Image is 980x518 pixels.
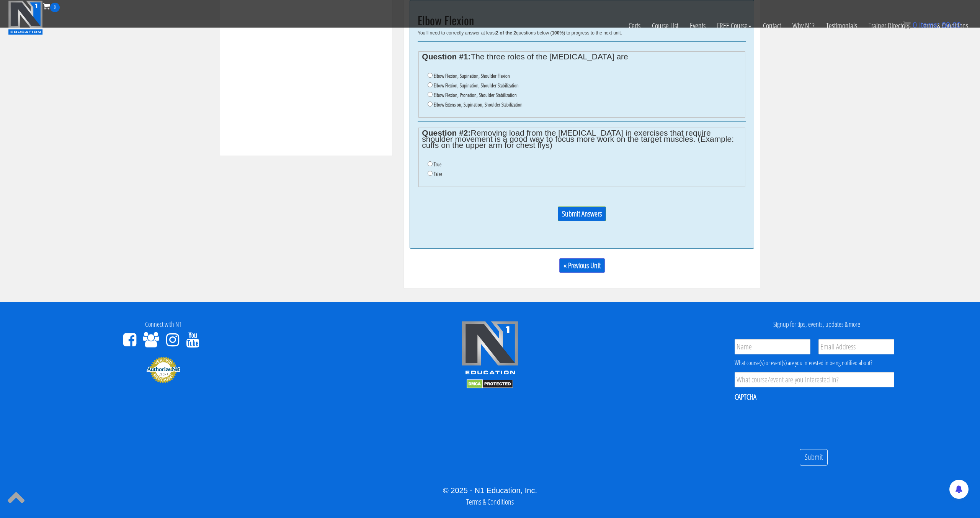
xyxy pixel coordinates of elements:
[942,21,946,29] span: $
[6,321,321,328] h4: Connect with N1
[43,1,60,11] a: 0
[646,12,684,39] a: Course List
[711,12,757,39] a: FREE Course
[461,321,519,377] img: n1-edu-logo
[735,372,894,387] input: What course/event are you interested in?
[820,12,863,39] a: Testimonials
[942,21,961,29] bdi: 0.00
[800,449,828,466] input: Submit
[903,21,911,29] img: icon11.png
[422,54,742,60] legend: The three roles of the [MEDICAL_DATA] are
[422,128,470,137] strong: Question #2:
[434,161,441,167] label: True
[735,339,810,354] input: Name
[422,130,742,148] legend: Removing load from the [MEDICAL_DATA] in exercises that require shoulder movement is a good way t...
[434,73,510,79] label: Elbow Flexion, Supination, Shoulder Flexion
[6,485,974,496] div: © 2025 - N1 Education, Inc.
[434,102,523,108] label: Elbow Extension, Supination, Shoulder Stabilization
[146,356,181,384] img: Authorize.Net Merchant - Click to Verify
[8,0,43,35] img: n1-education
[467,379,513,388] img: DMCA.com Protection Status
[903,21,961,29] a: 0 items: $0.00
[422,52,470,61] strong: Question #1:
[684,12,711,39] a: Events
[466,497,514,507] a: Terms & Conditions
[735,392,756,402] label: CAPTCHA
[434,171,442,177] label: False
[558,207,606,221] input: Submit Answers
[434,92,517,98] label: Elbow Flexion, Pronation, Shoulder Stabilization
[787,12,820,39] a: Why N1?
[915,12,974,39] a: Terms & Conditions
[818,339,894,354] input: Email Address
[559,258,605,273] a: « Previous Unit
[757,12,787,39] a: Contact
[735,358,894,367] div: What course(s) or event(s) are you interested in being notified about?
[623,12,646,39] a: Certs
[863,12,915,39] a: Trainer Directory
[659,321,974,328] h4: Signup for tips, events, updates & more
[434,82,519,89] label: Elbow Flexion, Supination, Shoulder Stabilization
[913,21,917,29] span: 0
[919,21,939,29] span: items:
[50,3,60,12] span: 0
[735,407,851,437] iframe: reCAPTCHA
